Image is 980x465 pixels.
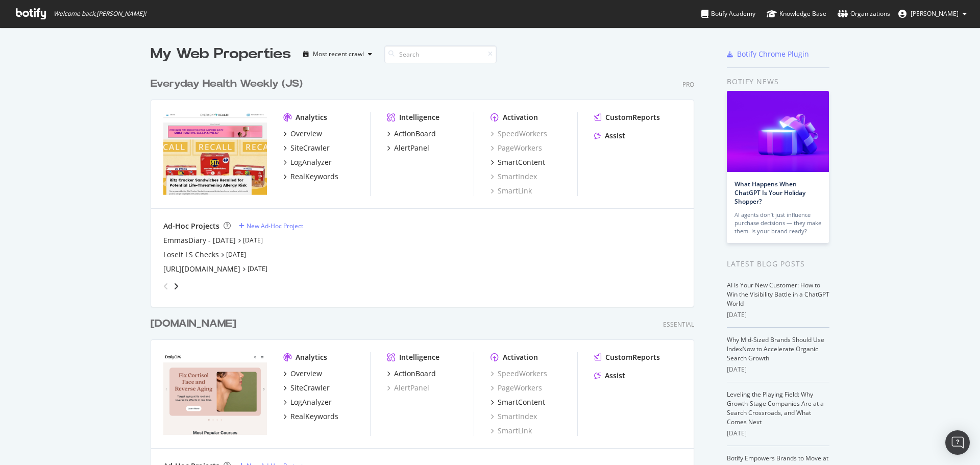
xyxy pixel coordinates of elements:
a: SpeedWorkers [491,369,547,379]
a: Loseit LS Checks [163,250,219,260]
a: Leveling the Playing Field: Why Growth-Stage Companies Are at a Search Crossroads, and What Comes... [727,390,824,426]
div: Botify Chrome Plugin [737,49,809,59]
div: ActionBoard [394,129,436,139]
div: Organizations [838,9,890,19]
a: Why Mid-Sized Brands Should Use IndexNow to Accelerate Organic Search Growth [727,335,824,362]
a: SmartContent [491,157,545,167]
a: Assist [594,371,625,381]
a: [DATE] [226,250,246,259]
div: SmartContent [498,157,545,167]
a: Everyday Health Weekly (JS) [151,77,307,91]
div: Assist [605,131,625,141]
div: ActionBoard [394,369,436,379]
div: Latest Blog Posts [727,258,829,270]
div: Open Intercom Messenger [945,430,970,455]
div: AlertPanel [387,383,429,393]
div: Assist [605,371,625,381]
div: [DATE] [727,365,829,374]
img: What Happens When ChatGPT Is Your Holiday Shopper? [727,91,829,172]
span: Welcome back, [PERSON_NAME] ! [54,10,146,18]
a: Assist [594,131,625,141]
div: My Web Properties [151,44,291,64]
a: SmartIndex [491,411,537,422]
a: CustomReports [594,352,660,362]
div: AlertPanel [394,143,429,153]
div: RealKeywords [290,411,338,422]
img: everydayhealth.com [163,112,267,195]
div: Intelligence [399,352,439,362]
div: [DATE] [727,310,829,320]
a: SiteCrawler [283,143,330,153]
div: LogAnalyzer [290,157,332,167]
div: AI agents don’t just influence purchase decisions — they make them. Is your brand ready? [734,211,821,235]
div: Everyday Health Weekly (JS) [151,77,303,91]
div: Overview [290,129,322,139]
a: Botify Chrome Plugin [727,49,809,59]
input: Search [384,45,497,63]
a: SmartContent [491,397,545,407]
a: ActionBoard [387,129,436,139]
a: [DATE] [248,264,267,273]
a: SmartLink [491,426,532,436]
a: [URL][DOMAIN_NAME] [163,264,240,274]
a: AI Is Your New Customer: How to Win the Visibility Battle in a ChatGPT World [727,281,829,308]
a: SmartIndex [491,172,537,182]
div: Botify Academy [701,9,755,19]
div: New Ad-Hoc Project [247,222,303,230]
a: LogAnalyzer [283,157,332,167]
span: Bill Elward [911,9,959,18]
a: CustomReports [594,112,660,123]
a: SiteCrawler [283,383,330,393]
a: [DATE] [243,236,263,244]
div: Overview [290,369,322,379]
a: SmartLink [491,186,532,196]
div: Most recent crawl [313,51,364,57]
div: SiteCrawler [290,383,330,393]
a: PageWorkers [491,143,542,153]
div: [DOMAIN_NAME] [151,316,236,331]
div: Analytics [296,112,327,123]
div: [DATE] [727,429,829,438]
a: SpeedWorkers [491,129,547,139]
div: Botify news [727,76,829,87]
a: ActionBoard [387,369,436,379]
button: [PERSON_NAME] [890,6,975,22]
div: SmartContent [498,397,545,407]
div: LogAnalyzer [290,397,332,407]
div: Activation [503,112,538,123]
a: [DOMAIN_NAME] [151,316,240,331]
div: Pro [682,80,694,89]
a: New Ad-Hoc Project [239,222,303,230]
a: PageWorkers [491,383,542,393]
a: What Happens When ChatGPT Is Your Holiday Shopper? [734,180,805,206]
a: EmmasDiary - [DATE] [163,235,236,246]
div: Activation [503,352,538,362]
div: Intelligence [399,112,439,123]
a: RealKeywords [283,411,338,422]
a: Overview [283,369,322,379]
a: RealKeywords [283,172,338,182]
div: angle-right [173,281,180,291]
a: Overview [283,129,322,139]
div: angle-left [159,278,173,295]
div: RealKeywords [290,172,338,182]
a: AlertPanel [387,143,429,153]
div: Analytics [296,352,327,362]
div: CustomReports [605,352,660,362]
div: SiteCrawler [290,143,330,153]
div: Essential [663,320,694,329]
div: CustomReports [605,112,660,123]
div: Knowledge Base [767,9,826,19]
div: Ad-Hoc Projects [163,221,219,231]
img: dailyom.com [163,352,267,435]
